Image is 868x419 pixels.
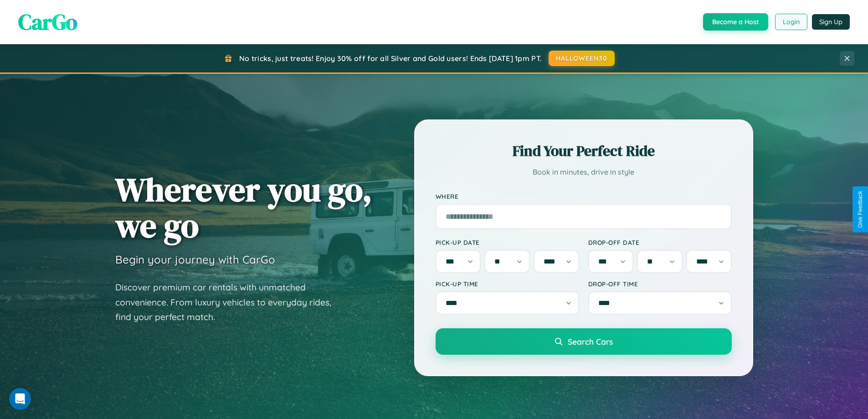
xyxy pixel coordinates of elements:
[115,280,343,325] p: Discover premium car rentals with unmatched convenience. From luxury vehicles to everyday rides, ...
[115,171,372,243] h1: Wherever you go, we go
[436,166,732,179] p: Book in minutes, drive in style
[549,51,615,66] button: HALLOWEEN30
[436,141,732,161] h2: Find Your Perfect Ride
[436,238,579,246] label: Pick-up Date
[9,388,31,410] iframe: Intercom live chat
[588,280,732,288] label: Drop-off Time
[115,253,275,266] h3: Begin your journey with CarGo
[857,191,863,228] div: Give Feedback
[703,13,768,31] button: Become a Host
[568,336,613,347] span: Search Cars
[588,238,732,246] label: Drop-off Date
[18,7,77,37] span: CarGo
[775,14,807,30] button: Login
[239,54,542,63] span: No tricks, just treats! Enjoy 30% off for all Silver and Gold users! Ends [DATE] 1pm PT.
[436,280,579,288] label: Pick-up Time
[436,328,732,355] button: Search Cars
[436,192,732,200] label: Where
[812,14,850,30] button: Sign Up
